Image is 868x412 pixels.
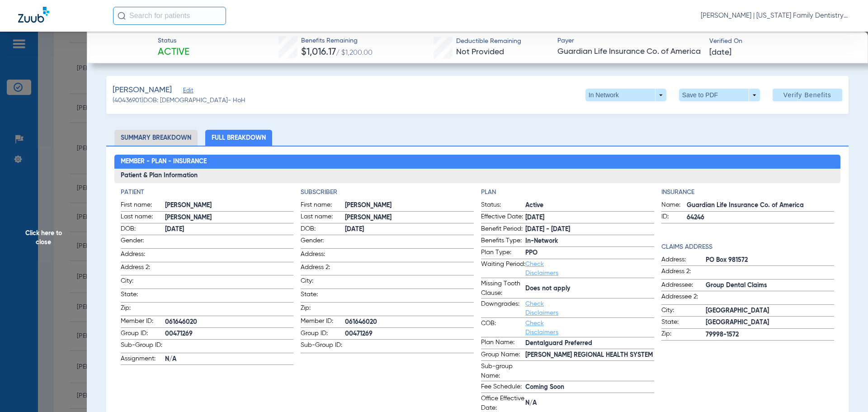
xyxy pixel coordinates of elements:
span: Sub-group Name: [481,362,525,381]
input: Search for patients [113,7,226,25]
span: City: [301,276,345,289]
span: Effective Date: [481,212,525,223]
span: Waiting Period: [481,260,525,278]
span: Member ID: [121,317,165,327]
span: Downgrades: [481,299,525,317]
span: [DATE] [709,47,731,58]
span: State: [661,317,706,328]
span: Missing Tooth Clause: [481,279,525,298]
span: Guardian Life Insurance Co. of America [687,201,835,210]
span: 79998-1572 [706,330,835,340]
span: Addressee: [661,280,706,291]
button: Save to PDF [679,89,760,101]
iframe: Chat Widget [823,369,868,412]
span: First name: [301,200,345,211]
span: [GEOGRAPHIC_DATA] [706,318,835,327]
span: Fee Schedule: [481,382,525,393]
span: 061646020 [165,317,294,327]
a: Check Disclaimers [525,301,558,316]
img: Zuub Logo [18,7,49,23]
span: State: [121,290,165,302]
span: 061646020 [345,317,474,327]
span: In-Network [525,237,654,246]
a: Check Disclaimers [525,261,558,276]
span: [DATE] [525,213,654,223]
span: Benefits Type: [481,236,525,247]
span: Edit [183,87,191,96]
h3: Patient & Plan Information [114,169,841,183]
span: 64246 [687,213,835,223]
span: N/A [165,355,294,364]
span: $1,016.17 [301,47,336,57]
span: Zip: [121,303,165,316]
span: Address 2: [301,263,345,275]
span: ID: [661,212,687,223]
span: [PERSON_NAME] [113,85,172,96]
span: Benefit Period: [481,224,525,235]
span: Address: [301,250,345,262]
span: Guardian Life Insurance Co. of America [557,46,702,57]
span: State: [301,290,345,302]
span: [PERSON_NAME] [345,201,474,210]
span: [PERSON_NAME] REGIONAL HEALTH SYSTEM [525,350,654,360]
span: Group Name: [481,350,525,361]
h4: Subscriber [301,188,474,197]
span: Payer [557,36,702,46]
span: PO Box 981572 [706,256,835,265]
img: Search Icon [118,12,126,20]
span: Not Provided [456,48,504,56]
h4: Claims Address [661,242,835,252]
span: N/A [525,398,654,408]
span: First name: [121,200,165,211]
span: [PERSON_NAME] | [US_STATE] Family Dentistry [701,11,850,20]
span: Active [158,46,189,59]
h4: Plan [481,188,654,197]
app-breakdown-title: Patient [121,188,294,197]
span: DOB: [301,224,345,235]
span: Address: [121,250,165,262]
span: Status: [481,200,525,211]
span: Active [525,201,654,210]
span: 00471269 [345,329,474,339]
span: DOB: [121,224,165,235]
li: Full Breakdown [205,130,272,146]
span: Verify Benefits [783,91,831,99]
span: Zip: [301,303,345,316]
span: Status [158,36,189,46]
span: [PERSON_NAME] [345,213,474,223]
span: Name: [661,200,687,211]
span: / $1,200.00 [336,49,373,57]
span: Group Dental Claims [706,281,835,290]
span: [GEOGRAPHIC_DATA] [706,306,835,316]
span: COB: [481,319,525,337]
span: (40436901) DOB: [DEMOGRAPHIC_DATA] - HoH [113,96,245,105]
span: Addressee 2: [661,292,706,304]
span: Plan Name: [481,338,525,349]
span: Group ID: [301,329,345,340]
span: [DATE] [165,225,294,234]
span: Address: [661,255,706,266]
span: [PERSON_NAME] [165,201,294,210]
span: [DATE] [345,225,474,234]
span: Verified On [709,37,854,46]
span: Zip: [661,329,706,340]
span: Plan Type: [481,248,525,259]
span: Gender: [121,236,165,248]
h4: Insurance [661,188,835,197]
span: Coming Soon [525,383,654,392]
span: Assignment: [121,354,165,365]
span: City: [121,276,165,289]
span: [PERSON_NAME] [165,213,294,223]
span: Deductible Remaining [456,37,521,46]
span: Member ID: [301,317,345,327]
span: Sub-Group ID: [301,341,345,353]
span: Last name: [301,212,345,223]
span: Group ID: [121,329,165,340]
span: PPO [525,248,654,258]
span: Gender: [301,236,345,248]
button: Verify Benefits [773,89,842,101]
